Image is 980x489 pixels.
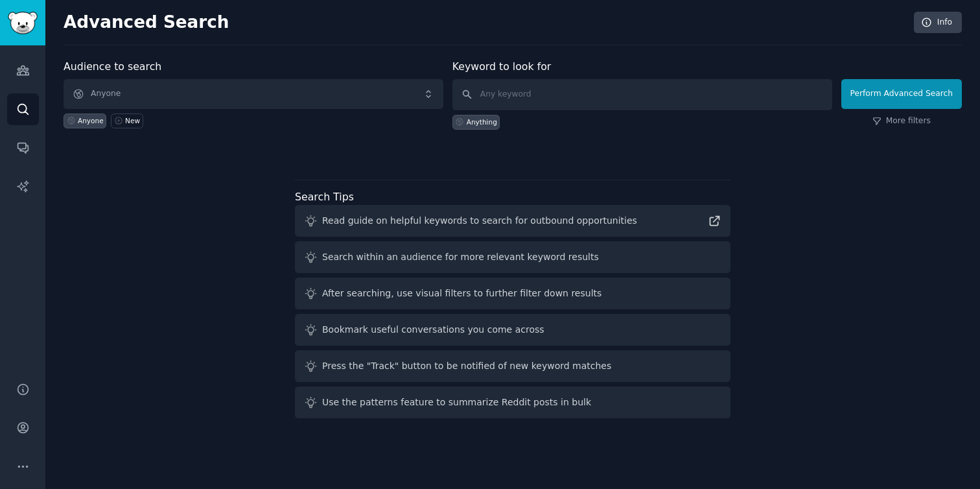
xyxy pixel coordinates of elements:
div: Read guide on helpful keywords to search for outbound opportunities [322,214,637,228]
div: Search within an audience for more relevant keyword results [322,250,599,264]
div: After searching, use visual filters to further filter down results [322,287,601,300]
div: Press the "Track" button to be notified of new keyword matches [322,359,611,373]
a: More filters [872,115,931,127]
a: Info [914,12,962,34]
label: Audience to search [64,60,161,73]
div: Use the patterns feature to summarize Reddit posts in bulk [322,396,591,409]
div: New [125,116,140,125]
div: Bookmark useful conversations you come across [322,323,544,337]
button: Perform Advanced Search [841,79,962,109]
a: New [111,113,143,128]
img: GummySearch logo [8,12,38,34]
button: Anyone [64,79,443,109]
input: Any keyword [452,79,832,110]
h2: Advanced Search [64,12,907,33]
label: Keyword to look for [452,60,552,73]
label: Search Tips [295,191,354,203]
div: Anything [467,117,497,126]
div: Anyone [78,116,104,125]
